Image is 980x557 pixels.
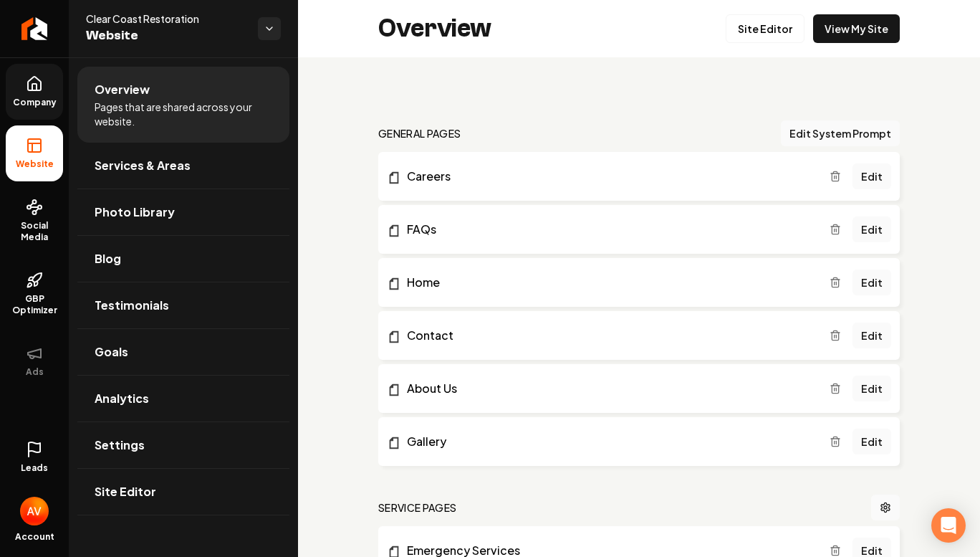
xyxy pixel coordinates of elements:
span: Photo Library [95,204,175,221]
span: Site Editor [95,483,156,500]
span: Account [15,531,54,543]
span: Overview [95,81,150,98]
span: Settings [95,437,145,454]
a: Site Editor [726,14,804,43]
button: Ads [6,333,63,389]
span: Analytics [95,390,149,407]
img: Rebolt Logo [21,17,48,40]
a: Home [387,274,830,291]
a: Goals [77,329,289,375]
a: Settings [77,422,289,468]
a: Edit [852,323,891,348]
span: Services & Areas [95,157,191,174]
span: Website [10,158,59,170]
h2: Overview [378,14,491,43]
h2: general pages [378,126,461,141]
a: Gallery [387,433,830,450]
img: Ana Villa [20,497,49,525]
span: Testimonials [95,297,169,314]
a: Testimonials [77,282,289,328]
span: GBP Optimizer [6,293,63,316]
div: Open Intercom Messenger [931,508,966,543]
a: Edit [852,376,891,401]
span: Social Media [6,220,63,243]
a: Contact [387,327,830,344]
a: Company [6,64,63,120]
a: Careers [387,168,830,185]
button: Edit System Prompt [781,120,900,146]
button: Open user button [20,491,49,525]
span: Ads [20,366,49,378]
a: Site Editor [77,469,289,515]
span: Goals [95,343,128,361]
a: Edit [852,163,891,189]
span: Pages that are shared across your website. [95,100,272,128]
a: Edit [852,216,891,242]
a: Services & Areas [77,143,289,189]
a: Blog [77,236,289,282]
span: Clear Coast Restoration [86,11,246,26]
a: Analytics [77,376,289,422]
a: Edit [852,429,891,454]
a: Edit [852,270,891,295]
a: About Us [387,380,830,397]
span: Company [7,97,62,108]
span: Blog [95,250,121,267]
a: FAQs [387,221,830,238]
span: Leads [21,462,48,474]
span: Website [86,26,246,46]
a: Photo Library [77,189,289,235]
a: Social Media [6,187,63,254]
a: View My Site [813,14,900,43]
a: Leads [6,429,63,485]
a: GBP Optimizer [6,260,63,328]
h2: Service Pages [378,500,457,515]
